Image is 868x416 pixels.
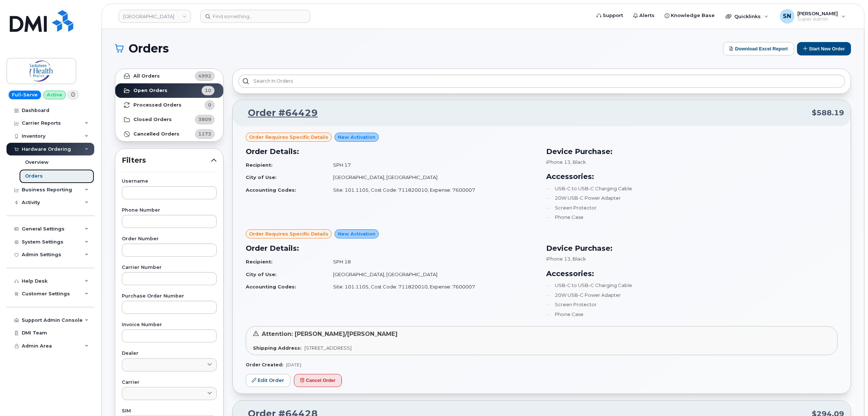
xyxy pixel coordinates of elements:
[546,185,838,192] li: USB-C to USB-C Charging Cable
[546,292,838,299] li: 20W USB-C Power Adapter
[133,102,182,108] strong: Processed Orders
[294,374,342,387] button: Cancel Order
[115,69,223,83] a: All Orders4992
[836,384,863,411] iframe: Messenger Launcher
[122,323,217,327] label: Invoice Number
[246,146,537,157] h3: Order Details:
[129,43,169,54] span: Orders
[122,351,217,356] label: Dealer
[246,259,273,265] strong: Recipient:
[327,255,537,268] td: SPH 18
[546,146,838,157] h3: Device Purchase:
[286,362,301,367] span: [DATE]
[122,265,217,270] label: Carrier Number
[546,256,570,262] span: iPhone 13
[246,271,277,277] strong: City of Use:
[115,98,223,112] a: Processed Orders0
[253,345,302,351] strong: Shipping Address:
[570,159,586,165] span: , Black
[115,83,223,98] a: Open Orders10
[546,282,838,289] li: USB-C to USB-C Charging Cable
[546,171,838,182] h3: Accessories:
[723,42,794,55] button: Download Excel Report
[122,380,217,385] label: Carrier
[327,159,537,171] td: SPH 17
[122,155,211,166] span: Filters
[198,116,211,123] span: 3809
[570,256,586,262] span: , Black
[338,230,375,237] span: New Activation
[546,311,838,318] li: Phone Case
[246,174,277,180] strong: City of Use:
[122,237,217,241] label: Order Number
[546,268,838,279] h3: Accessories:
[115,112,223,127] a: Closed Orders3809
[246,284,296,290] strong: Accounting Codes:
[327,171,537,184] td: [GEOGRAPHIC_DATA], [GEOGRAPHIC_DATA]
[246,187,296,193] strong: Accounting Codes:
[546,204,838,211] li: Screen Protector
[249,134,328,141] span: Order requires Specific details
[198,72,211,79] span: 4992
[546,243,838,254] h3: Device Purchase:
[327,184,537,196] td: Site: 101.1105, Cost Code: 711820010, Expense: 7600007
[133,117,172,122] strong: Closed Orders
[797,42,851,55] button: Start New Order
[546,214,838,221] li: Phone Case
[205,87,211,94] span: 10
[115,127,223,141] a: Cancelled Orders1173
[304,345,352,351] span: [STREET_ADDRESS]
[246,362,283,367] strong: Order Created:
[133,88,167,93] strong: Open Orders
[122,294,217,299] label: Purchase Order Number
[327,280,537,293] td: Site: 101.1105, Cost Code: 711820010, Expense: 7600007
[338,134,375,141] span: New Activation
[262,330,398,337] span: Attention: [PERSON_NAME]/[PERSON_NAME]
[246,374,290,387] a: Edit Order
[198,130,211,137] span: 1173
[546,159,570,165] span: iPhone 13
[239,107,318,120] a: Order #64429
[812,108,844,118] span: $588.19
[208,101,211,108] span: 0
[327,268,537,281] td: [GEOGRAPHIC_DATA], [GEOGRAPHIC_DATA]
[249,230,328,237] span: Order requires Specific details
[546,301,838,308] li: Screen Protector
[238,75,845,88] input: Search in orders
[246,162,273,168] strong: Recipient:
[546,195,838,201] li: 20W USB-C Power Adapter
[122,208,217,213] label: Phone Number
[133,73,160,79] strong: All Orders
[246,243,537,254] h3: Order Details:
[122,179,217,184] label: Username
[133,131,179,137] strong: Cancelled Orders
[122,409,217,413] label: SIM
